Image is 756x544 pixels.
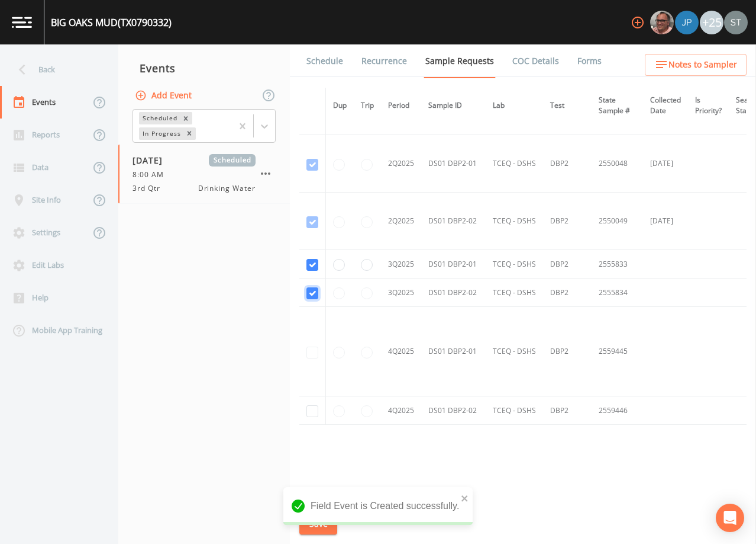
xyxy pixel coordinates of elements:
[645,54,747,76] button: Notes to Sampler
[643,88,688,124] th: Collected Date
[668,57,737,72] span: Notes to Sampler
[543,307,592,396] td: DBP2
[179,112,192,124] div: Remove Scheduled
[592,135,643,193] td: 2550048
[360,44,409,78] a: Recurrence
[675,11,699,34] img: 41241ef155101aa6d92a04480b0d0000
[543,396,592,425] td: DBP2
[283,487,473,525] div: Field Event is Created successfully.
[381,193,421,250] td: 2Q2025
[543,88,592,124] th: Test
[592,250,643,279] td: 2555833
[421,396,486,425] td: DS01 DBP2-02
[543,279,592,307] td: DBP2
[133,169,171,180] span: 8:00 AM
[461,491,469,505] button: close
[139,112,179,124] div: Scheduled
[716,504,744,532] div: Open Intercom Messenger
[424,44,496,78] a: Sample Requests
[198,183,256,194] span: Drinking Water
[486,135,543,193] td: TCEQ - DSHS
[650,11,674,34] img: e2d790fa78825a4bb76dcb6ab311d44c
[421,135,486,193] td: DS01 DBP2-01
[486,307,543,396] td: TCEQ - DSHS
[421,307,486,396] td: DS01 DBP2-01
[133,154,171,167] span: [DATE]
[421,250,486,279] td: DS01 DBP2-01
[381,279,421,307] td: 3Q2025
[118,53,290,83] div: Events
[543,193,592,250] td: DBP2
[305,44,345,78] a: Schedule
[592,279,643,307] td: 2555834
[724,11,748,34] img: cb9926319991c592eb2b4c75d39c237f
[51,15,172,30] div: BIG OAKS MUD (TX0790332)
[381,135,421,193] td: 2Q2025
[643,135,688,193] td: [DATE]
[486,396,543,425] td: TCEQ - DSHS
[592,88,643,124] th: State Sample #
[592,396,643,425] td: 2559446
[421,193,486,250] td: DS01 DBP2-02
[209,154,256,167] span: Scheduled
[183,127,196,140] div: Remove In Progress
[511,44,561,78] a: COC Details
[381,396,421,425] td: 4Q2025
[688,88,729,124] th: Is Priority?
[543,250,592,279] td: DBP2
[592,193,643,250] td: 2550049
[381,88,421,124] th: Period
[486,193,543,250] td: TCEQ - DSHS
[381,250,421,279] td: 3Q2025
[643,193,688,250] td: [DATE]
[133,85,196,107] button: Add Event
[326,88,354,124] th: Dup
[133,183,167,194] span: 3rd Qtr
[421,88,486,124] th: Sample ID
[486,279,543,307] td: TCEQ - DSHS
[12,17,32,28] img: logo
[543,135,592,193] td: DBP2
[354,88,381,124] th: Trip
[486,250,543,279] td: TCEQ - DSHS
[421,279,486,307] td: DS01 DBP2-02
[118,145,290,204] a: [DATE]Scheduled8:00 AM3rd QtrDrinking Water
[139,127,183,140] div: In Progress
[486,88,543,124] th: Lab
[576,44,603,78] a: Forms
[674,11,699,34] div: Joshua gere Paul
[592,307,643,396] td: 2559445
[381,307,421,396] td: 4Q2025
[700,11,723,34] div: +25
[650,11,674,34] div: Mike Franklin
